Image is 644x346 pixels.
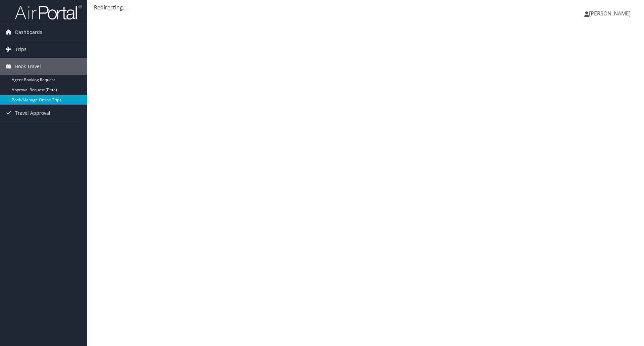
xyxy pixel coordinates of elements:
span: Dashboards [15,24,42,41]
span: Travel Approval [15,105,50,121]
a: [PERSON_NAME] [584,3,637,23]
span: Book Travel [15,58,41,75]
div: Redirecting... [94,3,637,11]
span: Trips [15,41,26,58]
span: [PERSON_NAME] [589,10,631,17]
img: airportal-logo.png [15,4,82,20]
